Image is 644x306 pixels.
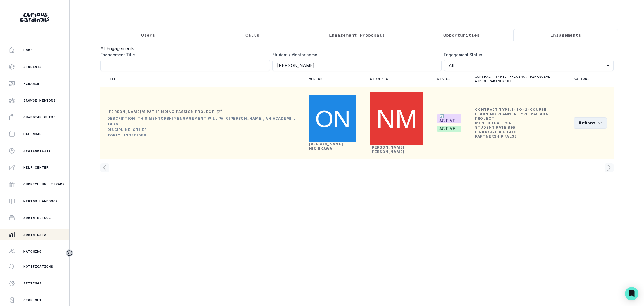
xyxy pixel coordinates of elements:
[23,81,39,86] p: Finance
[574,117,607,129] button: row menu
[23,216,51,220] p: Admin Retool
[107,110,214,114] div: [PERSON_NAME]'s Pathfinding Passion Project
[100,45,614,52] h3: All Engagements
[437,114,461,123] span: 🔄 ACTIVE
[444,52,610,58] label: Engagement Status
[107,122,295,126] div: Tags:
[574,77,589,81] p: Actions
[100,52,267,58] label: Engagement Title
[23,165,49,170] p: Help Center
[475,74,553,83] p: Contract type, pricing, financial aid & partnership
[506,121,514,125] b: $ 40
[625,287,638,300] div: Open Intercom Messenger
[370,145,405,154] a: [PERSON_NAME] [PERSON_NAME]
[329,32,385,38] p: Engagement Proposals
[100,163,109,172] svg: page left
[23,249,42,254] p: Matching
[23,115,56,119] p: Guardian Guide
[505,134,517,138] b: false
[23,65,42,69] p: Students
[370,77,389,81] p: Students
[141,32,155,38] p: Users
[508,125,515,130] b: $ 95
[245,32,259,38] p: Calls
[23,199,58,203] p: Mentor Handbook
[550,32,581,38] p: Engagements
[107,77,119,81] p: Title
[23,149,51,153] p: Availability
[66,249,73,257] button: Toggle sidebar
[20,13,49,22] img: Curious Cardinals Logo
[23,182,65,187] p: Curriculum Library
[475,107,560,139] td: Contract Type: Learning Planner Type: Mentor Rate: Student Rate: Financial Aid: Partnership:
[475,112,549,121] b: Passion Project
[23,264,53,269] p: Notifications
[507,130,519,134] b: false
[23,132,42,136] p: Calendar
[605,163,614,172] svg: page right
[107,133,295,138] div: Topic: Undecided
[437,126,461,132] span: active
[309,77,323,81] p: Mentor
[23,281,42,286] p: Settings
[23,232,46,237] p: Admin Data
[23,98,56,103] p: Browse Mentors
[511,107,547,112] b: 1-to-1-course
[23,48,33,52] p: Home
[272,52,439,58] label: Student / Mentor name
[107,116,295,121] div: Description: This mentorship engagement will pair [PERSON_NAME], an academically strong rising 9t...
[107,128,295,132] div: Discipline: Other
[443,32,480,38] p: Opportunities
[23,298,42,302] p: Sign Out
[309,142,344,151] a: [PERSON_NAME] Nishikawa
[437,77,451,81] p: Status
